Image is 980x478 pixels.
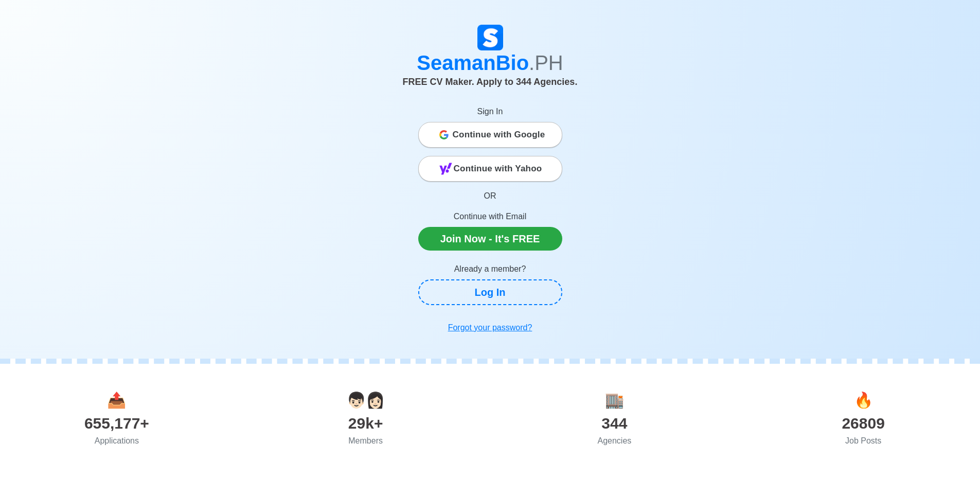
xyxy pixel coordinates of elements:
[448,323,532,332] u: Forgot your password?
[418,263,562,275] p: Already a member?
[418,105,562,118] p: Sign In
[418,279,562,305] a: Log In
[418,210,562,223] p: Continue with Email
[529,51,563,74] span: .PH
[605,392,624,409] span: agencies
[490,435,739,447] div: Agencies
[454,158,542,179] span: Continue with Yahoo
[418,227,562,251] a: Join Now - It's FREE
[241,412,490,435] div: 29k+
[418,122,562,148] button: Continue with Google
[418,190,562,202] p: OR
[854,392,873,409] span: jobs
[418,317,562,338] a: Forgot your password?
[347,392,385,409] span: users
[453,125,545,145] span: Continue with Google
[477,25,503,50] img: Logo
[205,50,776,75] h1: SeamanBio
[490,412,739,435] div: 344
[241,435,490,447] div: Members
[107,392,126,409] span: applications
[403,77,578,87] span: FREE CV Maker. Apply to 344 Agencies.
[418,156,562,182] button: Continue with Yahoo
